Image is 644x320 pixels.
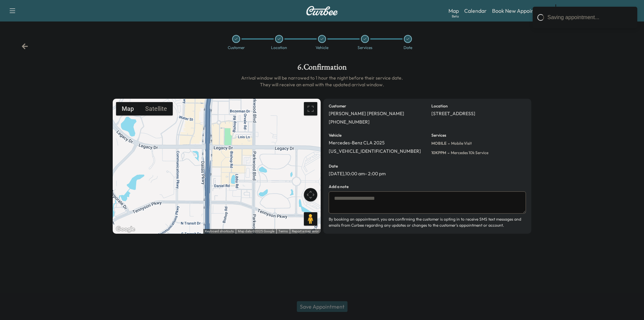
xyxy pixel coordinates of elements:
[114,225,137,234] img: Google
[547,13,633,21] div: Saving appointment...
[329,140,385,146] p: Mercedes-Benz CLA 2025
[464,7,487,15] a: Calendar
[304,188,317,201] button: Map camera controls
[329,185,348,189] h6: Add a note
[316,46,328,50] div: Vehicle
[431,141,446,146] span: MOBILE
[431,104,448,108] h6: Location
[448,7,459,15] a: MapBeta
[431,111,475,117] p: [STREET_ADDRESS]
[238,229,274,233] span: Map data ©2025 Google
[431,133,446,137] h6: Services
[116,102,140,116] button: Show street map
[431,150,446,155] span: 10KPPM
[228,46,245,50] div: Customer
[329,119,370,125] p: [PHONE_NUMBER]
[304,212,317,226] button: Drag Pegman onto the map to open Street View
[304,102,317,116] button: Toggle fullscreen view
[329,148,421,154] p: [US_VEHICLE_IDENTIFICATION_NUMBER]
[329,216,526,228] p: By booking an appointment, you are confirming the customer is opting in to receive SMS text messa...
[306,6,338,15] img: Curbee Logo
[329,164,338,168] h6: Date
[113,63,531,75] h1: 6 . Confirmation
[271,46,287,50] div: Location
[114,225,137,234] a: Open this area in Google Maps (opens a new window)
[446,149,449,156] span: -
[140,102,173,116] button: Show satellite imagery
[358,46,372,50] div: Services
[446,140,450,147] span: -
[21,43,28,50] div: Back
[329,104,346,108] h6: Customer
[404,46,412,50] div: Date
[329,111,404,117] p: [PERSON_NAME] [PERSON_NAME]
[205,229,234,234] button: Keyboard shortcuts
[492,7,549,15] a: Book New Appointment
[450,141,472,146] span: Mobile Visit
[449,150,488,155] span: Mercedes 10k Service
[278,229,288,233] a: Terms (opens in new tab)
[113,75,531,88] h6: Arrival window will be narrowed to 1 hour the night before their service date. They will receive ...
[329,171,386,177] p: [DATE] , 10:00 am - 2:00 pm
[292,229,319,233] a: Report a map error
[452,14,459,19] div: Beta
[329,133,341,137] h6: Vehicle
